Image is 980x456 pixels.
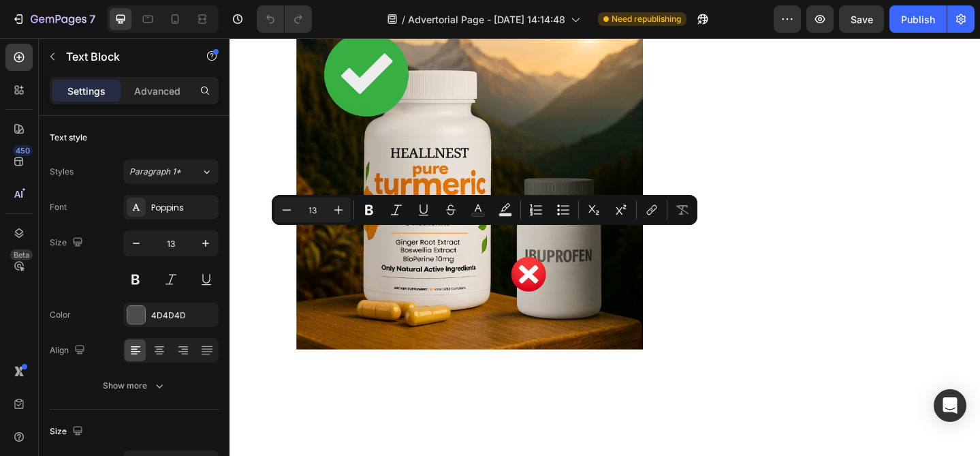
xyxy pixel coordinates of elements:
div: Undo/Redo [257,5,312,33]
div: Editor contextual toolbar [272,195,697,225]
button: Publish [889,5,947,33]
div: Text style [50,132,87,144]
div: Size [50,234,86,252]
span: Save [851,14,873,25]
div: Open Intercom Messenger [934,389,966,422]
iframe: To enrich screen reader interactions, please activate Accessibility in Grammarly extension settings [230,38,980,456]
p: 7 [89,11,95,27]
div: Publish [901,12,935,27]
span: Need republishing [612,13,681,25]
p: Advanced [134,84,180,98]
div: 450 [13,145,33,156]
button: 7 [5,5,101,33]
button: Paragraph 1* [123,159,219,184]
span: Advertorial Page - [DATE] 14:14:48 [408,12,565,27]
div: Font [50,201,67,213]
div: Styles [50,166,74,178]
p: Settings [67,84,106,98]
div: 4D4D4D [151,309,215,322]
p: Text Block [66,48,182,65]
div: Color [50,309,71,321]
button: Show more [50,374,219,398]
button: Save [839,5,884,33]
div: Size [50,423,86,441]
div: Poppins [151,202,215,214]
span: Paragraph 1* [129,166,181,178]
div: Beta [10,249,33,260]
div: Align [50,341,88,360]
div: Show more [103,379,166,393]
span: / [402,12,405,27]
